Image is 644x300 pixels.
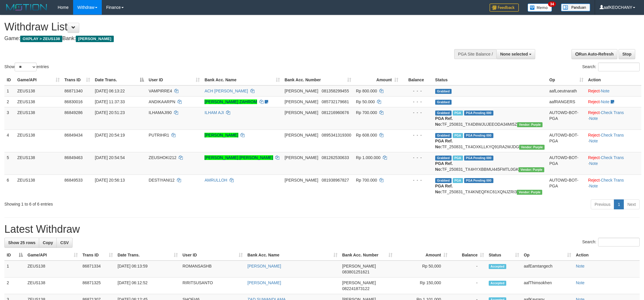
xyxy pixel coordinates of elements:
[547,96,586,107] td: aafRANGERS
[204,155,273,160] a: [PERSON_NAME] [PERSON_NAME]
[433,152,547,175] td: TF_250831_TX4HYXBBMU445FMTL0GK
[115,277,180,294] td: [DATE] 06:12:52
[4,107,15,130] td: 3
[115,261,180,277] td: [DATE] 06:13:59
[15,96,62,107] td: ZEUS138
[8,240,35,245] span: Show 25 rows
[435,184,453,194] b: PGA Ref. No:
[589,184,598,188] a: Note
[435,133,452,138] span: Grabbed
[322,110,349,115] span: Copy 081216960676 to clipboard
[4,175,15,197] td: 6
[149,110,172,115] span: ILHAMAJI90
[586,75,641,85] th: Action
[146,75,202,85] th: User ID: activate to sort column ascending
[547,107,586,130] td: AUTOWD-BOT-PGA
[4,75,15,85] th: ID
[149,99,175,104] span: ANDIKAARPN
[403,177,431,183] div: - - -
[403,132,431,138] div: - - -
[403,110,431,115] div: - - -
[4,85,15,96] td: 1
[435,139,453,149] b: PGA Ref. No:
[15,130,62,152] td: ZEUS138
[342,286,369,291] span: Copy 082241873122 to clipboard
[453,133,463,138] span: Marked by aafRornrotha
[519,167,544,172] span: Vendor URL: https://trx4.1velocity.biz
[180,261,245,277] td: ROMANSASHB
[15,75,62,85] th: Game/API: activate to sort column ascending
[588,89,600,93] a: Reject
[433,175,547,197] td: TF_250831_TX4KNEQFKC61XQNJZRI3
[285,155,318,160] span: [PERSON_NAME]
[588,110,600,115] a: Reject
[601,110,624,115] a: Check Trans
[453,178,463,183] span: Marked by aafRornrotha
[149,89,172,93] span: VAMPIRRE4
[149,133,169,137] span: PUTRIHR1
[247,280,281,285] a: [PERSON_NAME]
[588,178,600,182] a: Reject
[601,89,609,93] a: Note
[547,85,586,96] td: aafLoeutnarath
[435,100,452,105] span: Grabbed
[354,75,401,85] th: Amount: activate to sort column ascending
[519,145,545,150] span: Vendor URL: https://trx4.1velocity.biz
[285,89,318,93] span: [PERSON_NAME]
[521,250,574,261] th: Op: activate to sort column ascending
[586,96,641,107] td: ·
[450,261,486,277] td: -
[547,175,586,197] td: AUTOWD-BOT-PGA
[403,88,431,94] div: - - -
[322,155,349,160] span: Copy 081262530633 to clipboard
[20,36,62,42] span: OXPLAY > ZEUS138
[401,75,433,85] th: Balance
[464,156,493,161] span: PGA Pending
[521,261,574,277] td: aafEamtangech
[453,111,463,115] span: Marked by aafRornrotha
[435,178,452,183] span: Grabbed
[64,110,82,115] span: 86849286
[450,250,486,261] th: Balance: activate to sort column ascending
[285,178,318,182] span: [PERSON_NAME]
[356,155,380,160] span: Rp 1.000.000
[342,280,376,285] span: [PERSON_NAME]
[64,99,82,104] span: 86830016
[95,110,125,115] span: [DATE] 20:51:23
[586,130,641,152] td: · ·
[95,133,125,137] span: [DATE] 20:54:19
[285,133,318,137] span: [PERSON_NAME]
[115,250,180,261] th: Date Trans.: activate to sort column ascending
[588,99,600,104] a: Reject
[4,3,49,12] img: MOTION_logo.png
[149,155,176,160] span: ZEUSHOKI212
[95,178,125,182] span: [DATE] 20:56:13
[43,240,53,245] span: Copy
[76,36,113,42] span: [PERSON_NAME]
[285,99,318,104] span: [PERSON_NAME]
[601,155,624,160] a: Check Trans
[4,130,15,152] td: 4
[624,199,640,209] a: Next
[285,110,318,115] span: [PERSON_NAME]
[62,75,92,85] th: Trans ID: activate to sort column ascending
[548,1,556,7] span: 34
[486,250,521,261] th: Status: activate to sort column ascending
[322,178,349,182] span: Copy 081938967827 to clipboard
[435,161,453,172] b: PGA Ref. No:
[576,280,585,285] a: Note
[356,133,377,137] span: Rp 608.000
[356,110,377,115] span: Rp 700.000
[15,63,37,71] select: Showentries
[589,161,598,166] a: Note
[64,178,82,182] span: 86849533
[15,152,62,175] td: ZEUS138
[64,155,82,160] span: 86849463
[180,277,245,294] td: RIRITSUSANTO
[282,75,354,85] th: Bank Acc. Number: activate to sort column ascending
[4,223,640,235] h1: Latest Withdraw
[395,250,450,261] th: Amount: activate to sort column ascending
[60,240,69,245] span: CSV
[547,75,586,85] th: Op: activate to sort column ascending
[4,63,49,71] label: Show entries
